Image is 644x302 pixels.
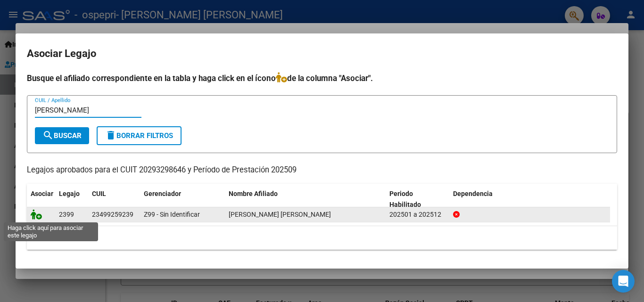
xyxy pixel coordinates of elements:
[42,131,82,140] span: Buscar
[144,190,181,197] span: Gerenciador
[35,127,89,144] button: Buscar
[144,211,200,218] span: Z99 - Sin Identificar
[88,184,140,215] datatable-header-cell: CUIL
[386,184,449,215] datatable-header-cell: Periodo Habilitado
[97,126,182,145] button: Borrar Filtros
[92,190,106,197] span: CUIL
[389,190,421,208] span: Periodo Habilitado
[92,209,133,220] div: 23499259239
[27,45,617,63] h2: Asociar Legajo
[55,184,88,215] datatable-header-cell: Legajo
[27,184,55,215] datatable-header-cell: Asociar
[105,131,173,140] span: Borrar Filtros
[389,209,446,220] div: 202501 a 202512
[453,190,493,197] span: Dependencia
[612,270,635,293] div: Open Intercom Messenger
[31,190,53,197] span: Asociar
[59,211,74,218] span: 2399
[229,211,331,218] span: BILURON HERRERA TIAGO NAHUEL
[225,184,386,215] datatable-header-cell: Nombre Afiliado
[42,130,54,141] mat-icon: search
[229,190,278,197] span: Nombre Afiliado
[59,190,80,197] span: Legajo
[140,184,225,215] datatable-header-cell: Gerenciador
[27,226,617,250] div: 1 registros
[449,184,610,215] datatable-header-cell: Dependencia
[105,130,116,141] mat-icon: delete
[27,164,617,176] p: Legajos aprobados para el CUIT 20293298646 y Período de Prestación 202509
[27,72,617,84] h4: Busque el afiliado correspondiente en la tabla y haga click en el ícono de la columna "Asociar".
